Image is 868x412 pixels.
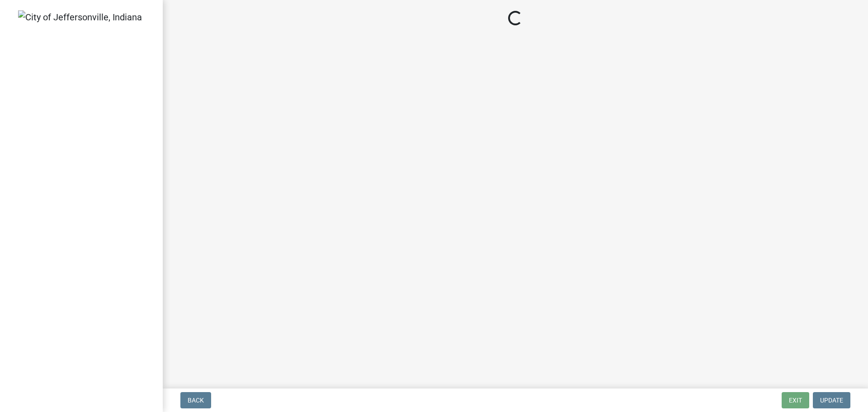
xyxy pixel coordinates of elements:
[782,392,809,408] button: Exit
[813,392,850,408] button: Update
[188,397,204,404] span: Back
[18,10,142,24] img: City of Jeffersonville, Indiana
[820,397,843,404] span: Update
[180,392,211,408] button: Back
